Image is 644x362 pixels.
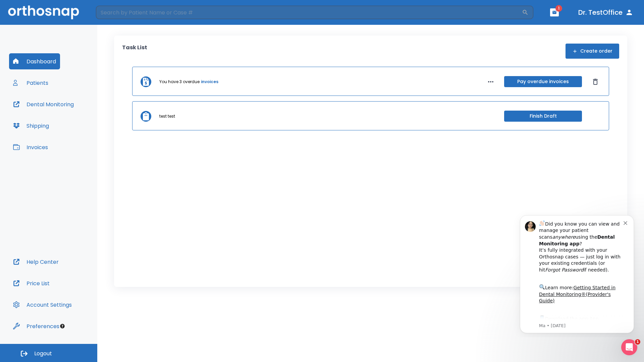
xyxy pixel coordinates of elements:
[504,76,582,87] button: Pay overdue invoices
[96,6,522,19] input: Search by Patient Name or Case #
[9,139,52,155] button: Invoices
[9,275,54,291] button: Price List
[29,114,114,120] p: Message from Ma, sent 6w ago
[9,254,63,270] button: Help Center
[34,350,52,357] span: Logout
[201,79,218,85] a: invoices
[9,53,60,69] button: Dashboard
[566,44,619,59] button: Create order
[159,79,200,85] p: You have 3 overdue
[114,10,119,16] button: Dismiss notification
[635,339,640,345] span: 1
[9,118,53,134] button: Shipping
[9,297,76,313] button: Account Settings
[621,339,637,355] iframe: Intercom live chat
[122,44,147,59] p: Task List
[9,318,63,334] button: Preferences
[510,209,644,337] iframe: Intercom notifications message
[59,323,65,329] div: Tooltip anchor
[9,96,78,112] button: Dental Monitoring
[504,111,582,122] button: Finish Draft
[9,75,52,91] button: Patients
[8,5,79,19] img: Orthosnap
[555,5,562,12] span: 1
[576,6,636,18] button: Dr. TestOffice
[590,76,601,87] button: Dismiss
[29,105,114,139] div: Download the app: | ​ Let us know if you need help getting started!
[159,113,175,119] p: test test
[29,107,89,119] a: App Store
